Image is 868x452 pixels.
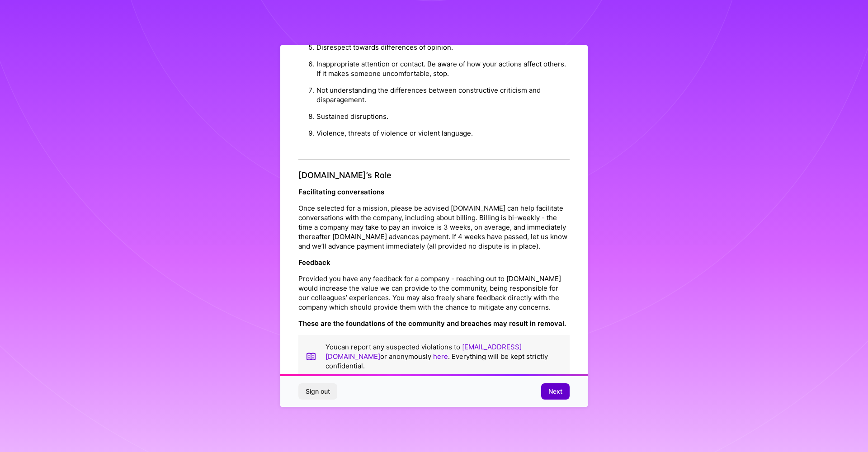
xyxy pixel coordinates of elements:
[316,39,570,56] li: Disrespect towards differences of opinion.
[548,387,562,396] span: Next
[325,343,522,361] a: [EMAIL_ADDRESS][DOMAIN_NAME]
[306,387,330,396] span: Sign out
[433,352,448,361] a: here
[298,274,570,312] p: Provided you have any feedback for a company - reaching out to [DOMAIN_NAME] would increase the v...
[298,203,570,251] p: Once selected for a mission, please be advised [DOMAIN_NAME] can help facilitate conversations wi...
[316,56,570,82] li: Inappropriate attention or contact. Be aware of how your actions affect others. If it makes someo...
[325,342,562,371] p: You can report any suspected violations to or anonymously . Everything will be kept strictly conf...
[298,170,570,180] h4: [DOMAIN_NAME]’s Role
[298,188,384,196] strong: Facilitating conversations
[298,258,330,267] strong: Feedback
[316,82,570,108] li: Not understanding the differences between constructive criticism and disparagement.
[541,383,570,400] button: Next
[298,383,337,400] button: Sign out
[316,108,570,125] li: Sustained disruptions.
[298,319,566,328] strong: These are the foundations of the community and breaches may result in removal.
[306,342,316,371] img: book icon
[316,125,570,141] li: Violence, threats of violence or violent language.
